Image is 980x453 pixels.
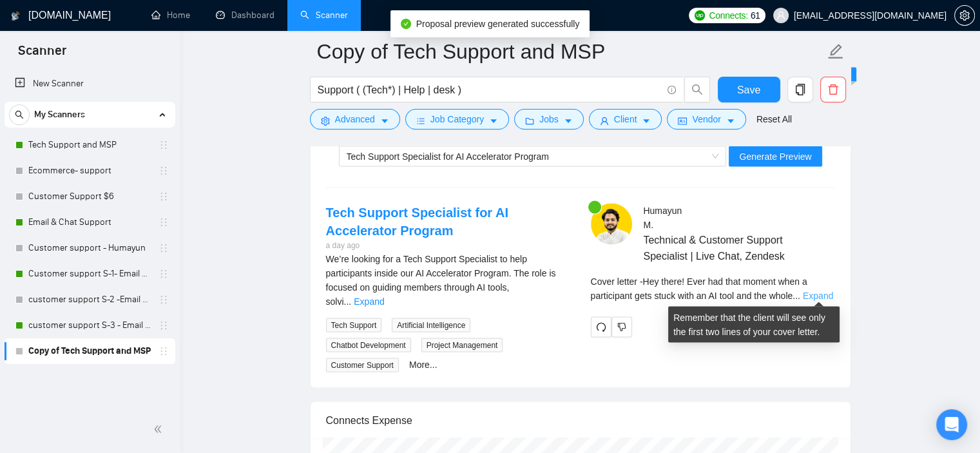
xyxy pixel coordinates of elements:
[591,276,807,301] span: Cover letter - Hey there! Ever had that moment when a participant gets stuck with an AI tool and ...
[34,102,85,128] span: My Scanners
[10,110,29,119] span: search
[718,77,780,102] button: Save
[756,112,792,126] a: Reset All
[821,84,845,95] span: delete
[28,235,151,261] a: Customer support - Humayun
[8,41,77,68] span: Scanner
[643,232,796,264] span: Technical & Customer Support Specialist | Live Chat, Zendesk
[416,116,425,126] span: bars
[642,116,651,126] span: caret-down
[159,320,169,331] span: holder
[321,116,330,126] span: setting
[617,322,626,333] span: dislike
[591,275,835,303] div: Remember that the client will see only the first two lines of your cover letter.
[347,151,549,162] span: Tech Support Specialist for AI Accelerator Program
[614,112,637,126] span: Client
[827,43,844,60] span: edit
[611,317,632,338] button: dislike
[326,358,399,372] span: Customer Support
[729,146,821,167] button: Generate Preview
[326,254,556,307] span: We’re looking for a Tech Support Specialist to help participants inside our AI Accelerator Progra...
[401,19,411,29] span: check-circle
[678,116,687,126] span: idcard
[776,11,785,20] span: user
[300,10,348,21] a: searchScanner
[421,338,503,352] span: Project Management
[668,86,676,94] span: info-circle
[643,206,682,230] span: Humayun M .
[685,84,709,95] span: search
[803,291,833,301] a: Expand
[955,10,974,21] span: setting
[668,307,840,343] div: Remember that the client will see only the first two lines of your cover letter.
[15,71,165,97] a: New Scanner
[539,112,559,126] span: Jobs
[737,82,760,98] span: Save
[695,10,705,21] img: upwork-logo.png
[159,191,169,202] span: holder
[28,287,151,313] a: customer support S-2 -Email & Chat Support (Bulla)
[667,109,745,130] button: idcardVendorcaret-down
[159,243,169,253] span: holder
[5,71,175,97] li: New Scanner
[684,77,710,102] button: search
[380,116,389,126] span: caret-down
[591,204,632,245] img: c1-Lmoh8f6sE7CY63AH8vJVmDuBvJ-uOrcJQuUt-0_f_vnZcibHCn_SQxvHUCdmcW-
[416,19,580,29] span: Proposal preview generated successfully
[726,116,735,126] span: caret-down
[159,294,169,305] span: holder
[28,313,151,338] a: customer support S-3 - Email & Chat Support(Umair)
[159,140,169,150] span: holder
[525,116,534,126] span: folder
[820,77,846,102] button: delete
[591,322,611,333] span: redo
[564,116,573,126] span: caret-down
[430,112,484,126] span: Job Category
[591,317,611,338] button: redo
[344,296,352,307] span: ...
[751,8,760,23] span: 61
[5,102,175,364] li: My Scanners
[326,318,382,333] span: Tech Support
[335,112,375,126] span: Advanced
[354,296,384,307] a: Expand
[326,206,508,238] a: Tech Support Specialist for AI Accelerator Program
[28,261,151,287] a: Customer support S-1- Email & Chat Support
[11,6,20,26] img: logo
[159,166,169,176] span: holder
[151,10,190,21] a: homeHome
[159,269,169,279] span: holder
[153,423,166,436] span: double-left
[216,10,274,21] a: dashboardDashboard
[739,149,811,164] span: Generate Preview
[600,116,609,126] span: user
[28,158,151,184] a: Ecommerce- support
[310,109,400,130] button: settingAdvancedcaret-down
[326,402,835,439] div: Connects Expense
[28,209,151,235] a: Email & Chat Support
[936,409,967,440] div: Open Intercom Messenger
[9,104,30,125] button: search
[954,10,975,21] a: setting
[405,109,509,130] button: barsJob Categorycaret-down
[788,84,812,95] span: copy
[28,184,151,209] a: Customer Support $6
[392,318,470,333] span: Artificial Intelligence
[787,77,813,102] button: copy
[409,360,437,370] a: More...
[709,8,747,23] span: Connects:
[832,70,850,80] span: New
[318,82,662,98] input: Search Freelance Jobs...
[28,338,151,364] a: Copy of Tech Support and MSP
[326,252,570,309] div: We’re looking for a Tech Support Specialist to help participants inside our AI Accelerator Progra...
[514,109,584,130] button: folderJobscaret-down
[793,291,800,301] span: ...
[326,338,411,352] span: Chatbot Development
[326,240,570,252] div: a day ago
[28,132,151,158] a: Tech Support and MSP
[589,109,662,130] button: userClientcaret-down
[159,217,169,227] span: holder
[317,35,825,68] input: Scanner name...
[692,112,720,126] span: Vendor
[159,346,169,356] span: holder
